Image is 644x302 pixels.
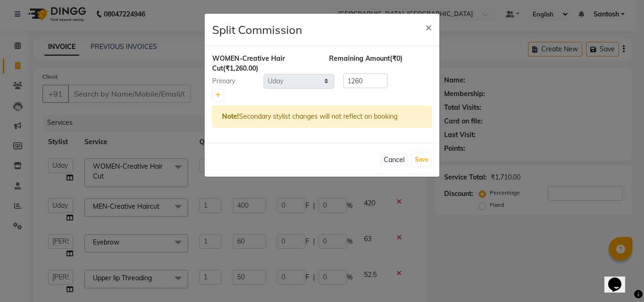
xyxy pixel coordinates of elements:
div: Secondary stylist changes will not reflect on booking [212,106,432,128]
div: Primary [205,76,264,86]
iframe: chat widget [604,264,635,293]
h4: Split Commission [212,21,302,38]
span: Remaining Amount [329,54,390,63]
button: Close [418,14,439,40]
span: (₹0) [390,54,403,63]
span: WOMEN-Creative Hair Cut [212,54,285,73]
strong: Note! [222,112,239,121]
button: Save [413,153,431,166]
button: Cancel [380,153,409,167]
span: × [425,20,432,34]
span: (₹1,260.00) [223,64,258,73]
